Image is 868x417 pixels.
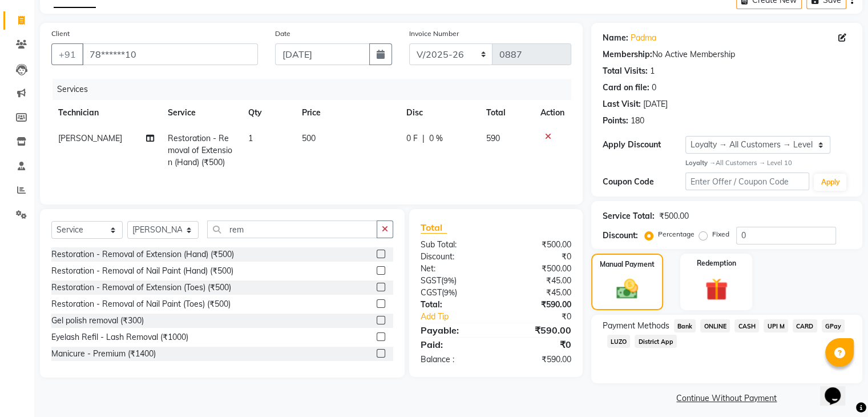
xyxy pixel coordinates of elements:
div: All Customers → Level 10 [685,158,851,168]
img: _cash.svg [609,276,645,302]
span: Bank [674,319,696,332]
th: Disc [399,100,479,126]
span: GPay [822,319,845,332]
div: Restoration - Removal of Nail Paint (Toes) (₹500) [51,298,231,310]
div: Sub Total: [412,239,496,251]
label: Manual Payment [600,259,655,270]
input: Enter Offer / Coupon Code [685,173,810,190]
div: Eyelash Refil - Lash Removal (₹1000) [51,331,188,343]
div: Discount: [412,251,496,263]
div: Restoration - Removal of Extension (Hand) (₹500) [51,248,234,260]
th: Service [161,100,241,126]
a: Padma [631,32,656,44]
span: LUZO [607,335,631,348]
button: Apply [814,174,846,191]
div: ₹45.00 [496,275,580,287]
input: Search by Name/Mobile/Email/Code [82,43,258,65]
a: Add Tip [412,311,510,323]
div: ₹0 [496,251,580,263]
div: Payable: [412,323,496,337]
span: UPI M [764,319,788,332]
span: [PERSON_NAME] [58,133,122,143]
div: Discount: [603,230,638,242]
span: | [422,133,425,145]
div: ( ) [412,287,496,299]
label: Invoice Number [409,29,459,39]
div: Coupon Code [603,176,685,188]
span: 0 F [406,133,418,145]
span: Total [421,222,447,234]
div: ₹0 [510,311,579,323]
span: CGST [421,287,442,298]
button: +91 [51,43,83,65]
span: District App [635,335,677,348]
span: ONLINE [700,319,730,332]
div: Paid: [412,338,496,351]
div: Restoration - Removal of Extension (Toes) (₹500) [51,282,231,294]
div: Services [53,79,580,100]
div: Apply Discount [603,139,685,151]
div: ₹500.00 [496,239,580,251]
div: [DATE] [643,98,668,110]
div: No Active Membership [603,49,851,61]
span: Restoration - Removal of Extension (Hand) (₹500) [168,133,232,167]
div: Membership: [603,49,652,61]
strong: Loyalty → [685,159,716,167]
div: Total Visits: [603,65,648,77]
div: ₹590.00 [496,299,580,311]
div: 0 [652,82,656,94]
div: Restoration - Removal of Nail Paint (Hand) (₹500) [51,265,233,277]
div: ( ) [412,275,496,287]
div: Balance : [412,354,496,366]
th: Qty [241,100,295,126]
div: ₹45.00 [496,287,580,299]
div: ₹0 [496,338,580,351]
span: 9% [444,288,455,297]
span: 590 [486,133,500,143]
img: _gift.svg [698,275,735,304]
div: Name: [603,32,628,44]
label: Date [275,29,290,39]
th: Action [534,100,571,126]
div: Service Total: [603,210,655,222]
label: Redemption [697,258,736,268]
div: ₹590.00 [496,354,580,366]
span: 1 [248,133,253,143]
div: ₹590.00 [496,323,580,337]
div: Points: [603,115,628,127]
div: Gel polish removal (₹300) [51,315,144,327]
div: ₹500.00 [659,210,689,222]
div: Net: [412,263,496,275]
span: CASH [734,319,759,332]
div: ₹500.00 [496,263,580,275]
span: CARD [793,319,817,332]
span: 9% [443,276,454,285]
label: Client [51,29,70,39]
div: 180 [631,115,644,127]
span: 0 % [429,133,443,145]
a: Continue Without Payment [594,392,860,404]
th: Total [479,100,534,126]
div: Total: [412,299,496,311]
div: 1 [650,65,655,77]
div: Last Visit: [603,98,641,110]
div: Card on file: [603,82,649,94]
label: Fixed [712,229,729,239]
div: Manicure - Premium (₹1400) [51,348,156,360]
span: 500 [302,133,316,143]
iframe: chat widget [820,371,857,406]
span: Payment Methods [603,320,669,332]
label: Percentage [658,229,695,239]
span: SGST [421,275,441,286]
input: Search or Scan [207,220,377,238]
th: Price [295,100,399,126]
th: Technician [51,100,161,126]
